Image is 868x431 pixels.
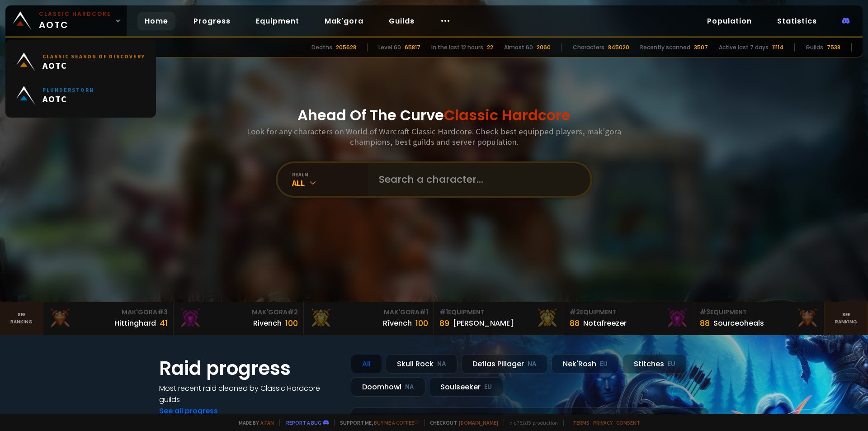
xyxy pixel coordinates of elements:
[719,43,769,52] div: Active last 7 days
[285,317,298,329] div: 100
[552,354,619,374] div: Nek'Rosh
[174,302,304,335] a: Mak'Gora#2Rivench100
[439,308,558,317] div: Equipment
[424,419,498,426] span: Checkout
[311,43,332,52] div: Deaths
[249,12,307,30] a: Equipment
[640,43,690,52] div: Recently scanned
[137,12,175,30] a: Home
[600,360,608,369] small: EU
[487,43,493,52] div: 22
[700,308,819,317] div: Equipment
[233,419,274,426] span: Made by
[429,377,503,397] div: Soulseeker
[351,354,382,374] div: All
[564,302,694,335] a: #2Equipment88Notafreezer
[383,317,412,329] div: Rîvench
[42,60,145,71] span: AOTC
[304,302,434,335] a: Mak'Gora#1Rîvench100
[484,383,492,392] small: EU
[528,360,537,369] small: NA
[159,406,218,416] a: See all progress
[42,86,94,93] small: Plunderstorm
[573,43,604,52] div: Characters
[179,308,298,317] div: Mak'Gora
[373,163,580,196] input: Search a character...
[700,12,759,30] a: Population
[382,12,422,30] a: Guilds
[700,308,710,317] span: # 3
[461,354,548,374] div: Defias Pillager
[570,308,689,317] div: Equipment
[616,419,640,426] a: Consent
[405,43,420,52] div: 65817
[42,93,94,104] span: AOTC
[334,419,419,426] span: Support me,
[42,53,145,60] small: Classic Season of Discovery
[459,419,498,426] a: [DOMAIN_NAME]
[537,43,551,52] div: 2060
[700,317,710,329] div: 88
[570,317,580,329] div: 88
[431,43,483,52] div: In the last 12 hours
[297,104,571,126] h1: Ahead Of The Curve
[437,360,446,369] small: NA
[160,317,168,329] div: 41
[439,317,449,329] div: 89
[159,354,340,383] h1: Raid progress
[286,419,321,426] a: Report a bug
[186,12,238,30] a: Progress
[570,308,580,317] span: # 2
[573,419,590,426] a: Terms
[260,419,274,426] a: a fan
[39,10,111,18] small: Classic Hardcore
[11,45,151,79] a: Classic Season of DiscoveryAOTC
[593,419,613,426] a: Privacy
[623,354,687,374] div: Stitches
[292,178,368,188] div: All
[49,308,168,317] div: Mak'Gora
[114,317,156,329] div: Hittinghard
[444,105,571,125] span: Classic Hardcore
[504,43,533,52] div: Almost 60
[806,43,823,52] div: Guilds
[157,308,168,317] span: # 3
[668,360,675,369] small: EU
[378,43,401,52] div: Level 60
[159,383,340,405] h4: Most recent raid cleaned by Classic Hardcore guilds
[309,308,428,317] div: Mak'Gora
[374,419,419,426] a: Buy me a coffee
[43,302,174,335] a: Mak'Gora#3Hittinghard41
[351,377,425,397] div: Doomhowl
[253,317,282,329] div: Rivench
[5,5,127,36] a: Classic HardcoreAOTC
[386,354,458,374] div: Skull Rock
[772,43,783,52] div: 11114
[415,317,428,329] div: 100
[825,302,868,335] a: Seeranking
[336,43,356,52] div: 205628
[11,79,151,112] a: PlunderstormAOTC
[504,419,558,426] span: v. d752d5 - production
[420,308,428,317] span: # 1
[583,317,627,329] div: Notafreezer
[439,308,448,317] span: # 1
[694,302,825,335] a: #3Equipment88Sourceoheals
[694,43,708,52] div: 3507
[770,12,824,30] a: Statistics
[608,43,629,52] div: 845020
[288,308,298,317] span: # 2
[405,383,414,392] small: NA
[243,126,625,147] h3: Look for any characters on World of Warcraft Classic Hardcore. Check best equipped players, mak'g...
[39,10,111,32] span: AOTC
[317,12,371,30] a: Mak'gora
[713,317,764,329] div: Sourceoheals
[292,171,368,178] div: realm
[434,302,564,335] a: #1Equipment89[PERSON_NAME]
[453,317,514,329] div: [PERSON_NAME]
[827,43,840,52] div: 7538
